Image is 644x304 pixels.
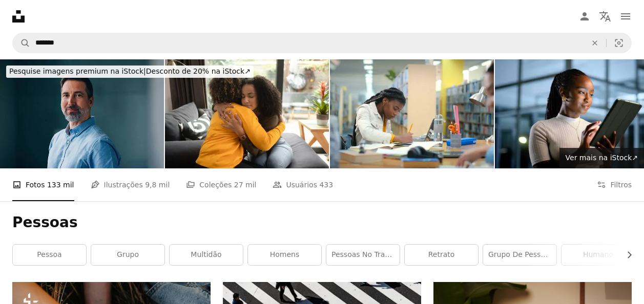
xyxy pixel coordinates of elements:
a: grupo de pessoas [483,245,556,265]
button: Idioma [595,6,615,27]
a: retrato [405,245,478,265]
a: Coleções 27 mil [186,168,256,201]
button: Pesquisa visual [607,33,631,53]
span: 433 [319,179,333,190]
a: multidão [170,245,243,265]
button: Filtros [597,168,632,201]
img: Escrita, estudo e caderno com mulher na biblioteca para pesquisa universitária, educação e tese d... [330,59,494,168]
a: pessoas no trabalho [326,245,400,265]
img: Uma adolescente em psicoterapia [165,59,329,168]
a: grupo [91,245,164,265]
h1: Pessoas [12,213,632,232]
button: Menu [615,6,636,27]
a: Usuários 433 [273,168,333,201]
a: Entrar / Cadastrar-se [574,6,595,27]
span: 27 mil [234,179,257,190]
button: Pesquise na Unsplash [13,33,30,53]
div: Desconto de 20% na iStock ↗ [6,66,254,78]
a: Início — Unsplash [12,10,25,23]
a: pessoa [13,245,86,265]
a: Ilustrações 9,8 mil [91,168,170,201]
a: Ver mais na iStock↗ [559,148,644,168]
button: Limpar [584,33,606,53]
a: humano [562,245,635,265]
span: 9,8 mil [145,179,170,190]
span: Ver mais na iStock ↗ [566,154,638,162]
button: rolar lista para a direita [620,245,632,265]
form: Pesquise conteúdo visual em todo o site [12,33,632,53]
span: Pesquise imagens premium na iStock | [9,67,146,75]
a: homens [248,245,321,265]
